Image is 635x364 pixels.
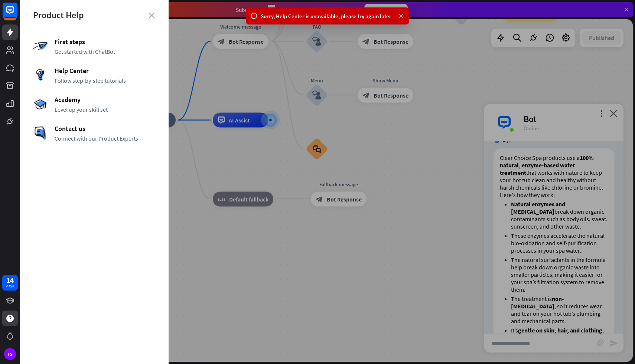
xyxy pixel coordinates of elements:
[33,9,156,21] div: Product Help
[55,77,156,84] span: Follow step-by-step tutorials
[55,95,156,104] span: Academy
[6,283,14,289] div: days
[55,66,156,75] span: Help Center
[149,13,154,18] i: close
[55,37,156,46] span: First steps
[55,48,156,55] span: Get started with ChatBot
[55,124,156,133] span: Contact us
[6,3,28,25] button: Open LiveChat chat widget
[55,135,156,142] span: Connect with our Product Experts
[4,348,16,360] div: TS
[6,277,14,283] div: 14
[2,275,18,291] a: 14 days
[261,12,394,20] div: Sorry, Help Center is unavailable, please try again later
[55,106,156,113] span: Level up your skill set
